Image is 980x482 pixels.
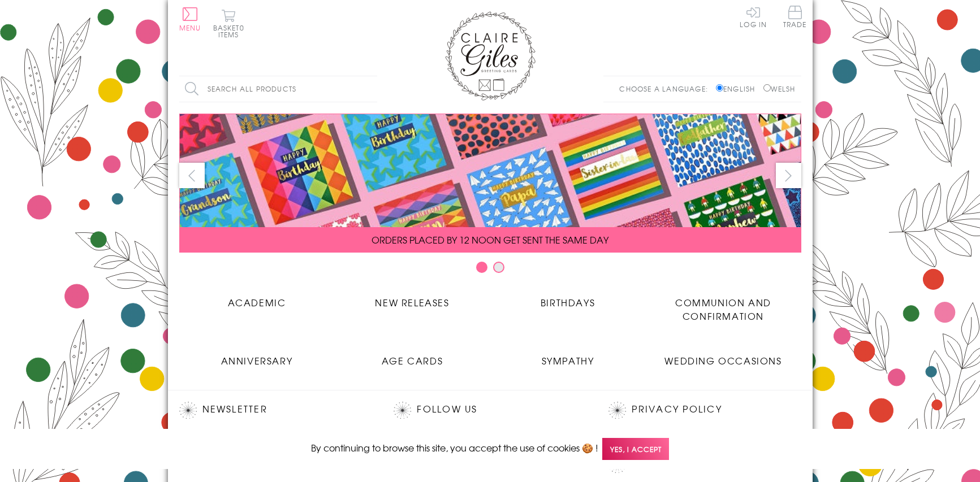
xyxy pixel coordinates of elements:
input: Search [366,76,377,102]
button: prev [179,163,205,188]
p: Sign up for our newsletter to receive the latest product launches, news and offers directly to yo... [179,426,372,467]
button: Basket0 items [213,9,244,38]
a: Academic [179,287,335,309]
h2: Newsletter [179,402,372,419]
span: Anniversary [221,354,293,367]
a: Sympathy [490,345,646,367]
span: Menu [179,23,201,33]
a: Birthdays [490,287,646,309]
span: Trade [783,6,807,28]
span: Yes, I accept [602,438,669,460]
span: Communion and Confirmation [675,296,771,323]
span: Wedding Occasions [664,354,782,367]
span: New Releases [375,296,449,309]
img: Claire Giles Greetings Cards [445,11,536,101]
a: Log In [740,6,767,28]
span: Academic [228,296,286,309]
span: ORDERS PLACED BY 12 NOON GET SENT THE SAME DAY [372,233,608,246]
button: Carousel Page 1 (Current Slide) [476,262,487,273]
a: Age Cards [335,345,490,367]
button: next [776,163,801,188]
div: Carousel Pagination [179,261,801,279]
p: Choose a language: [619,84,714,94]
button: Carousel Page 2 [493,262,504,273]
span: Age Cards [382,354,443,367]
a: Trade [783,6,807,30]
span: 0 items [218,23,244,40]
a: Anniversary [179,345,335,367]
span: Sympathy [542,354,594,367]
a: Privacy Policy [632,402,722,417]
a: Wedding Occasions [646,345,801,367]
a: New Releases [335,287,490,309]
button: Menu [179,7,201,31]
label: English [716,84,761,94]
input: English [716,84,723,92]
input: Search all products [179,76,377,102]
a: Communion and Confirmation [646,287,801,323]
span: Birthdays [541,296,595,309]
p: Join us on our social networking profiles for up to the minute news and product releases the mome... [394,426,586,467]
a: Blog [632,456,662,471]
h2: Follow Us [394,402,586,419]
input: Welsh [763,84,771,92]
label: Welsh [763,84,796,94]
